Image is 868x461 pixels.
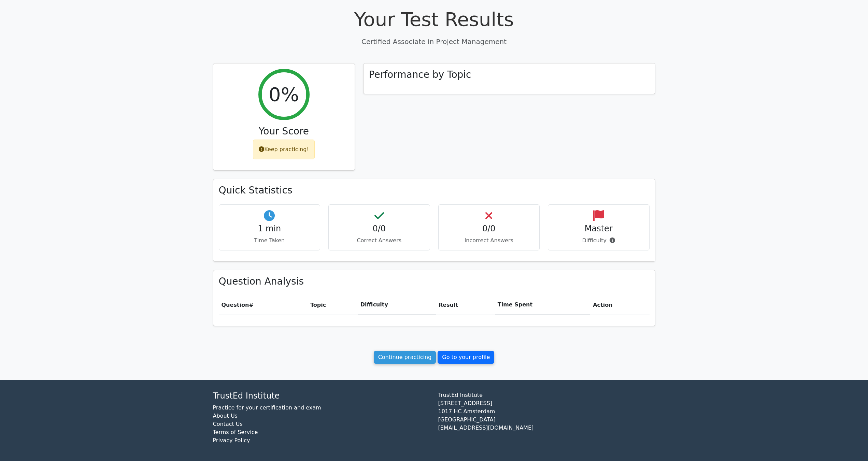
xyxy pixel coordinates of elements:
h3: Performance by Topic [369,69,471,81]
a: Go to your profile [438,351,494,364]
h3: Question Analysis [219,276,650,287]
span: Question [222,302,249,308]
p: Certified Associate in Project Management [213,37,655,47]
h4: 0/0 [334,224,424,234]
th: # [219,295,308,315]
a: About Us [213,413,238,419]
th: Result [436,295,495,315]
a: Practice for your certification and exam [213,404,321,411]
th: Action [590,295,649,315]
th: Time Spent [495,295,590,315]
a: Contact Us [213,421,243,427]
th: Topic [308,295,358,315]
th: Difficulty [358,295,436,315]
p: Difficulty [554,236,644,245]
p: Correct Answers [334,236,424,245]
h4: TrustEd Institute [213,391,430,401]
h3: Quick Statistics [219,185,650,196]
a: Terms of Service [213,429,258,435]
h3: Your Score [219,126,349,137]
p: Time Taken [225,236,315,245]
h4: 1 min [225,224,315,234]
h2: 0% [269,83,299,106]
p: Incorrect Answers [444,236,534,245]
div: Keep practicing! [253,140,315,159]
h4: Master [554,224,644,234]
a: Continue practicing [374,351,436,364]
h4: 0/0 [444,224,534,234]
h1: Your Test Results [213,8,655,31]
div: TrustEd Institute [STREET_ADDRESS] 1017 HC Amsterdam [GEOGRAPHIC_DATA] [EMAIL_ADDRESS][DOMAIN_NAME] [434,391,659,450]
a: Privacy Policy [213,437,250,444]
